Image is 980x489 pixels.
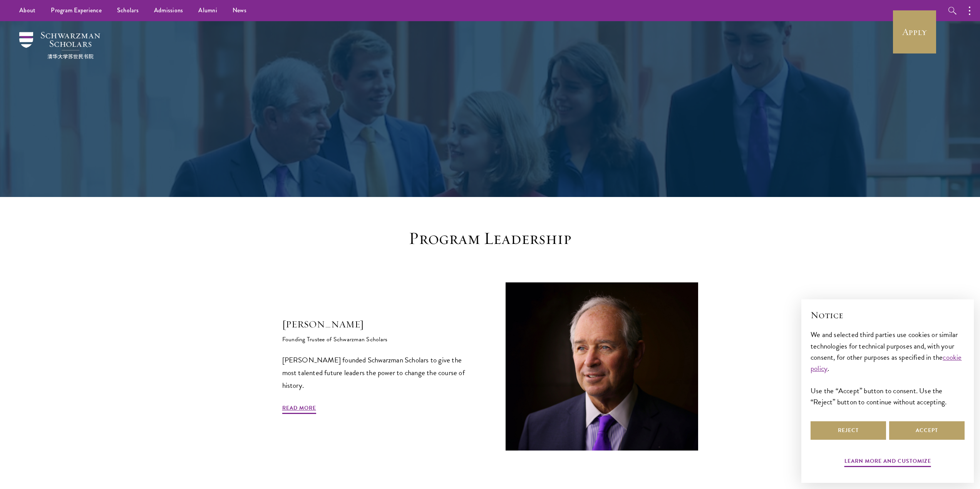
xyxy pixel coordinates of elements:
[811,329,965,407] div: We and selected third parties use cookies or similar technologies for technical purposes and, wit...
[282,318,475,331] h5: [PERSON_NAME]
[893,10,936,53] a: Apply
[371,228,610,249] h3: Program Leadership
[19,32,100,59] img: Schwarzman Scholars
[282,354,475,392] p: [PERSON_NAME] founded Schwarzman Scholars to give the most talented future leaders the power to c...
[811,309,965,322] h2: Notice
[844,456,931,468] button: Learn more and customize
[282,331,475,344] h6: Founding Trustee of Schwarzman Scholars
[889,421,965,440] button: Accept
[282,403,316,415] a: Read More
[811,421,886,440] button: Reject
[811,352,962,374] a: cookie policy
